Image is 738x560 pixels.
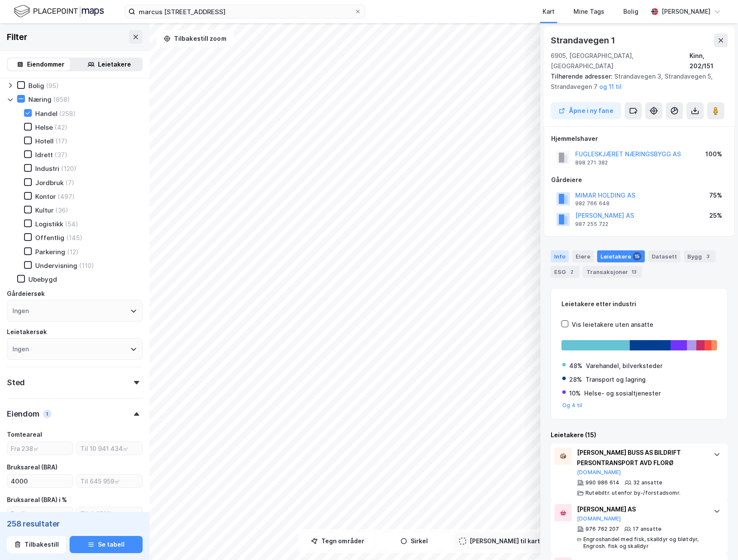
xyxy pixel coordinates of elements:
div: 6905, [GEOGRAPHIC_DATA], [GEOGRAPHIC_DATA] [551,51,689,71]
img: logo.f888ab2527a4732fd821a326f86c7f29.svg [14,4,104,19]
div: Vis leietakere uten ansatte [572,320,653,330]
div: Hjemmelshaver [551,134,727,144]
div: Bruksareal (BRA) i % [7,495,67,505]
iframe: Chat Widget [695,519,738,560]
button: [DOMAIN_NAME] [577,469,621,476]
div: 990 986 614 [586,479,619,486]
div: Mine Tags [573,6,604,17]
div: Leietakere [98,59,131,70]
div: Kinn, 202/151 [689,51,728,71]
div: 48% [569,361,582,371]
div: 28% [569,374,582,385]
div: Info [551,250,569,262]
div: 25% [709,210,722,221]
input: Til 4 956% [77,507,142,520]
div: [PERSON_NAME] [662,6,711,17]
div: Bygg [684,250,716,262]
button: Sirkel [378,533,451,550]
div: Tomteareal [7,429,42,440]
div: Eiendom [7,409,40,419]
div: Leietakere [597,250,645,262]
button: Tilbakestill [7,536,66,553]
div: Leietakersøk [7,327,47,337]
input: Til 645 959㎡ [77,475,142,487]
div: 976 762 207 [586,526,619,533]
div: (42) [55,123,67,131]
div: Bruksareal (BRA) [7,462,58,472]
div: 3 [704,252,712,261]
div: 75% [709,190,722,201]
div: (258) [59,110,76,118]
div: Strandavegen 3, Strandavegen 5, Strandavegen 7 [551,71,721,92]
div: Engroshandel med fisk, skalldyr og bløtdyr, Engrosh. fisk og skalldyr [583,536,705,550]
div: Kontor [35,192,56,201]
div: Helse [35,123,53,131]
div: Rutebiltr. utenfor by-/forstadsomr. [586,490,680,496]
div: Logistikk [35,220,63,228]
button: Tilbakestill zoom [156,30,234,47]
div: 898 271 382 [575,159,608,166]
div: 2 [567,268,576,276]
input: Fra 238㎡ [7,442,73,455]
div: 17 ansatte [633,526,662,533]
div: Transport og lagring [586,374,646,385]
div: (54) [65,220,78,228]
div: [PERSON_NAME] BUSS AS BILDRIFT PERSONTRANSPORT AVD FLORØ [577,447,705,468]
div: Eiendommer [27,59,64,70]
div: 32 ansatte [633,479,662,486]
div: (497) [58,192,75,201]
div: Ingen [12,344,29,354]
div: Hotell [35,137,54,145]
div: Bolig [28,82,44,90]
div: (7) [65,179,74,187]
div: Idrett [35,151,53,159]
div: 258 resultater [7,519,143,529]
div: Handel [35,110,58,118]
button: [DOMAIN_NAME] [577,515,621,522]
div: (145) [66,234,82,242]
input: Fra ㎡ [7,475,73,487]
div: 100% [705,149,722,159]
div: Ubebygd [28,275,57,283]
div: Næring [28,95,52,103]
div: Strandavegen 1 [551,33,617,47]
div: Undervisning [35,262,77,270]
button: Og 4 til [562,402,582,409]
div: ESG [551,266,579,278]
div: Kultur [35,206,54,214]
div: Eiere [572,250,594,262]
div: Bolig [623,6,638,17]
div: 13 [630,268,638,276]
div: [PERSON_NAME] til kartutsnitt [470,536,561,546]
input: Søk på adresse, matrikkel, gårdeiere, leietakere eller personer [135,5,354,18]
div: Sted [7,377,25,388]
div: Industri [35,164,59,173]
div: Leietakere (15) [551,430,728,440]
div: Parkering [35,248,65,256]
div: (858) [53,95,70,103]
div: 987 255 722 [575,221,608,228]
div: Jordbruk [35,179,64,187]
div: 15 [633,252,641,261]
div: [PERSON_NAME] AS [577,504,705,514]
div: (12) [67,248,79,256]
div: Transaksjoner [583,266,642,278]
span: Tilhørende adresser: [551,73,614,80]
div: Leietakere etter industri [561,299,717,309]
div: 10% [569,388,581,399]
div: Helse- og sosialtjenester [584,388,661,399]
div: Offentlig [35,234,64,242]
div: Gårdeiersøk [7,289,45,299]
div: (120) [61,164,76,173]
div: Kontrollprogram for chat [695,519,738,560]
div: Ingen [12,306,29,316]
input: Til 10 941 434㎡ [77,442,142,455]
button: Åpne i ny fane [551,102,621,119]
div: (36) [55,206,68,214]
button: Se tabell [70,536,143,553]
div: (37) [55,151,67,159]
input: Fra % [7,507,73,520]
div: Gårdeiere [551,175,727,185]
div: Kart [543,6,555,17]
div: (110) [79,262,94,270]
